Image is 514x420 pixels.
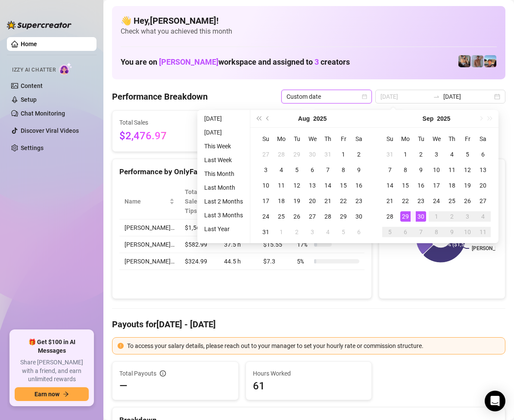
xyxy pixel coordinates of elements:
[320,162,336,178] td: 2025-08-07
[354,211,364,222] div: 30
[274,162,289,178] td: 2025-08-04
[254,110,263,127] button: Last year (Control + left)
[336,209,351,224] td: 2025-08-29
[416,227,426,237] div: 7
[21,41,37,47] a: Home
[385,180,395,191] div: 14
[458,55,470,67] img: George
[429,147,444,162] td: 2025-09-03
[484,55,496,67] img: Zach
[276,227,287,237] div: 1
[289,162,305,178] td: 2025-08-05
[127,341,500,351] div: To access your salary details, please reach out to your manager to set your hourly rate or commis...
[185,187,207,216] span: Total Sales & Tips
[313,110,327,127] button: Choose a year
[462,211,473,222] div: 3
[336,162,351,178] td: 2025-08-08
[385,165,395,175] div: 7
[323,165,333,175] div: 7
[431,149,442,160] div: 3
[475,162,491,178] td: 2025-09-13
[21,127,79,134] a: Discover Viral Videos
[261,165,271,175] div: 3
[276,211,287,222] div: 25
[475,209,491,224] td: 2025-10-04
[261,196,271,206] div: 17
[351,224,367,240] td: 2025-09-06
[307,227,318,237] div: 3
[385,227,395,237] div: 5
[258,253,292,270] td: $7.3
[398,209,413,224] td: 2025-09-29
[400,227,411,237] div: 6
[475,178,491,193] td: 2025-09-20
[274,178,289,193] td: 2025-08-11
[305,147,320,162] td: 2025-07-30
[289,193,305,209] td: 2025-08-19
[478,165,488,175] div: 13
[323,180,333,191] div: 14
[297,240,311,249] span: 17 %
[112,318,505,330] h4: Payouts for [DATE] - [DATE]
[485,391,505,411] div: Open Intercom Messenger
[429,178,444,193] td: 2025-09-17
[354,180,364,191] div: 16
[297,257,311,266] span: 5 %
[382,147,398,162] td: 2025-08-31
[398,178,413,193] td: 2025-09-15
[320,193,336,209] td: 2025-08-21
[471,55,483,67] img: Joey
[34,391,59,398] span: Earn now
[413,162,429,178] td: 2025-09-09
[354,227,364,237] div: 6
[201,196,246,207] li: Last 2 Months
[7,21,72,29] img: logo-BBDzfeDw.svg
[475,147,491,162] td: 2025-09-06
[276,180,287,191] div: 11
[382,162,398,178] td: 2025-09-07
[119,219,180,236] td: [PERSON_NAME]…
[292,196,302,206] div: 19
[63,391,69,397] span: arrow-right
[305,193,320,209] td: 2025-08-20
[413,224,429,240] td: 2025-10-07
[351,193,367,209] td: 2025-08-23
[478,180,488,191] div: 20
[423,110,434,127] button: Choose a month
[258,236,292,253] td: $15.55
[385,196,395,206] div: 21
[289,224,305,240] td: 2025-09-02
[201,210,246,220] li: Last 3 Months
[351,147,367,162] td: 2025-08-02
[292,211,302,222] div: 26
[462,227,473,237] div: 10
[201,169,246,179] li: This Month
[429,224,444,240] td: 2025-10-08
[21,96,37,103] a: Setup
[431,227,442,237] div: 8
[416,196,426,206] div: 23
[119,369,156,378] span: Total Payouts
[292,227,302,237] div: 2
[351,162,367,178] td: 2025-08-09
[118,343,124,349] span: exclamation-circle
[292,165,302,175] div: 5
[416,180,426,191] div: 16
[292,180,302,191] div: 12
[258,193,274,209] td: 2025-08-17
[460,193,475,209] td: 2025-09-26
[398,147,413,162] td: 2025-09-01
[413,178,429,193] td: 2025-09-16
[180,184,219,219] th: Total Sales & Tips
[354,149,364,160] div: 2
[320,147,336,162] td: 2025-07-31
[336,147,351,162] td: 2025-08-01
[289,178,305,193] td: 2025-08-12
[413,131,429,147] th: Tu
[21,82,43,89] a: Content
[429,209,444,224] td: 2025-10-01
[307,180,318,191] div: 13
[201,182,246,193] li: Last Month
[320,178,336,193] td: 2025-08-14
[307,165,318,175] div: 6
